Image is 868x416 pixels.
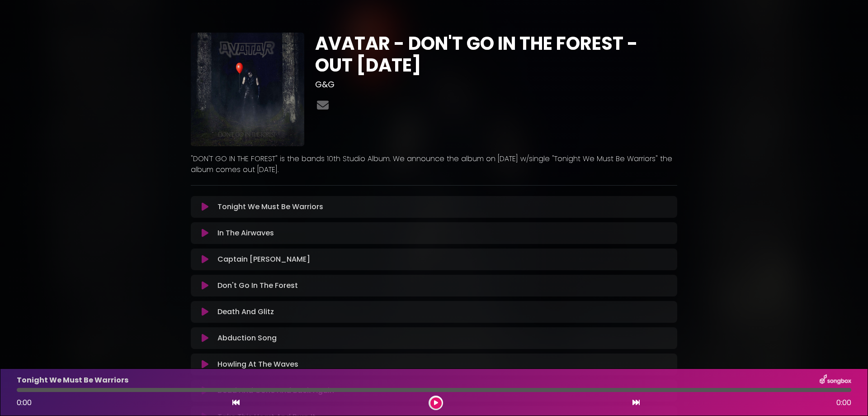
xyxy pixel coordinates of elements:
[217,280,298,291] p: Don't Go In The Forest
[836,397,851,408] span: 0:00
[217,359,298,370] p: Howling At The Waves
[217,201,323,212] p: Tonight We Must Be Warriors
[191,33,304,146] img: F2dxkizfSxmxPj36bnub
[217,333,277,344] p: Abduction Song
[315,33,677,76] h1: AVATAR - DON'T GO IN THE FOREST - OUT [DATE]
[17,375,128,386] p: Tonight We Must Be Warriors
[315,80,677,90] h3: G&G
[217,306,274,317] p: Death And Glitz
[17,397,32,408] span: 0:00
[217,228,274,239] p: In The Airwaves
[820,374,851,386] img: songbox-logo-white.png
[217,254,310,265] p: Captain [PERSON_NAME]
[191,153,677,175] p: "DON'T GO IN THE FOREST" is the bands 10th Studio Album. We announce the album on [DATE] w/single...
